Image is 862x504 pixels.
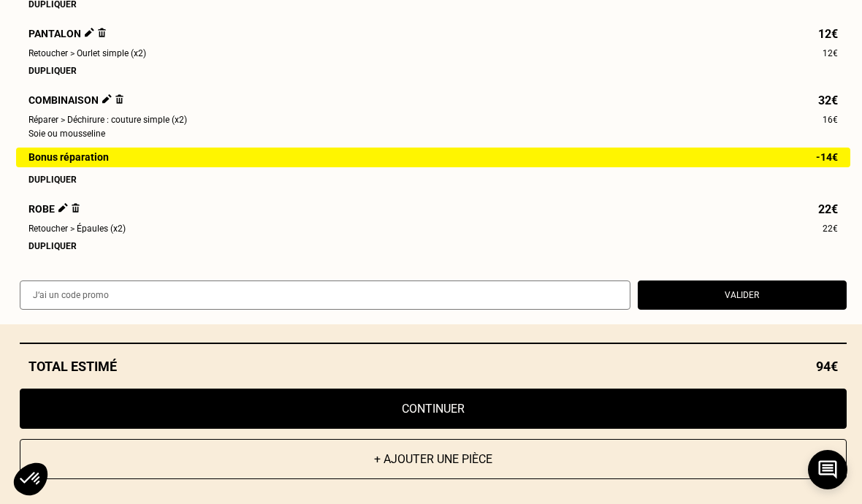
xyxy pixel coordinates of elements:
div: Dupliquer [28,175,838,185]
span: 32€ [818,94,838,107]
span: -14€ [816,151,838,164]
span: Robe [28,203,80,215]
div: Total estimé [20,359,847,374]
img: Supprimer [115,94,123,104]
span: 12€ [823,47,838,60]
span: Réparer > Déchirure : couture simple (x2) [28,114,187,126]
input: J‘ai un code promo [20,280,630,310]
span: 94€ [816,359,838,374]
span: Retoucher > Épaules (x2) [28,223,126,235]
span: Soie ou mousseline [28,128,105,140]
span: 22€ [818,203,838,215]
button: Continuer [20,389,847,429]
span: Combinaison [28,94,123,107]
span: 22€ [823,223,838,235]
span: 12€ [818,28,838,40]
img: Supprimer [72,203,80,213]
img: Supprimer [98,28,106,37]
div: Dupliquer [28,241,838,251]
span: Retoucher > Ourlet simple (x2) [28,47,146,60]
img: Éditer [102,94,112,104]
button: Valider [638,280,847,310]
span: Pantalon [28,28,106,40]
span: 16€ [823,114,838,126]
img: Éditer [85,28,94,37]
div: Dupliquer [28,66,838,76]
span: Bonus réparation [28,151,109,164]
button: + Ajouter une pièce [20,439,847,479]
img: Éditer [58,203,68,213]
